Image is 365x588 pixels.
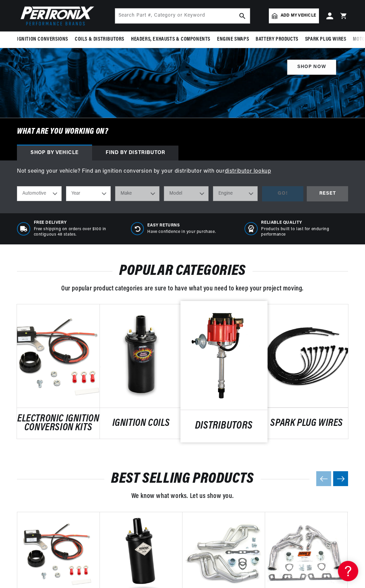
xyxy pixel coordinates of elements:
[17,31,71,47] summary: Ignition Conversions
[180,421,267,431] a: DISTRIBUTORS
[34,220,121,226] span: Free Delivery
[17,167,348,176] p: Not seeing your vehicle? Find an ignition conversion by your distributor with our
[217,36,249,43] span: Engine Swaps
[261,220,348,226] span: RELIABLE QUALITY
[71,31,128,47] summary: Coils & Distributors
[111,473,254,485] a: BEST SELLING PRODUCTS
[75,36,124,43] span: Coils & Distributors
[252,31,302,47] summary: Battery Products
[17,491,348,502] p: We know what works. Let us show you.
[17,415,100,432] a: ELECTRONIC IGNITION CONVERSION KITS
[316,471,331,486] button: Previous slide
[281,13,316,19] span: Add my vehicle
[164,186,209,201] select: Model
[265,419,348,428] a: SPARK PLUG WIRES
[115,8,250,23] input: Search Part #, Category or Keyword
[100,419,183,428] a: IGNITION COILS
[214,31,252,47] summary: Engine Swaps
[17,36,68,43] span: Ignition Conversions
[261,226,348,238] p: Products built to last for enduring performance
[302,31,350,47] summary: Spark Plug Wires
[147,223,216,228] span: Easy Returns
[17,186,62,201] select: Ride Type
[128,31,214,47] summary: Headers, Exhausts & Components
[34,226,121,238] p: Free shipping on orders over $100 in contiguous 48 states.
[115,186,160,201] select: Make
[225,169,271,174] a: distributor lookup
[17,4,95,27] img: Pertronix
[256,36,298,43] span: Battery Products
[307,186,348,201] div: RESET
[287,60,336,75] a: SHOP NOW
[92,146,178,160] div: Find by Distributor
[61,285,304,292] span: Our popular product categories are sure to have what you need to keep your project moving.
[235,8,250,23] button: search button
[66,186,111,201] select: Year
[147,229,216,235] p: Have confidence in your purchase.
[17,265,348,278] h2: POPULAR CATEGORIES
[213,186,258,201] select: Engine
[17,146,92,160] div: Shop by vehicle
[269,8,319,23] a: Add my vehicle
[333,471,348,486] button: Next slide
[305,36,346,43] span: Spark Plug Wires
[131,36,210,43] span: Headers, Exhausts & Components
